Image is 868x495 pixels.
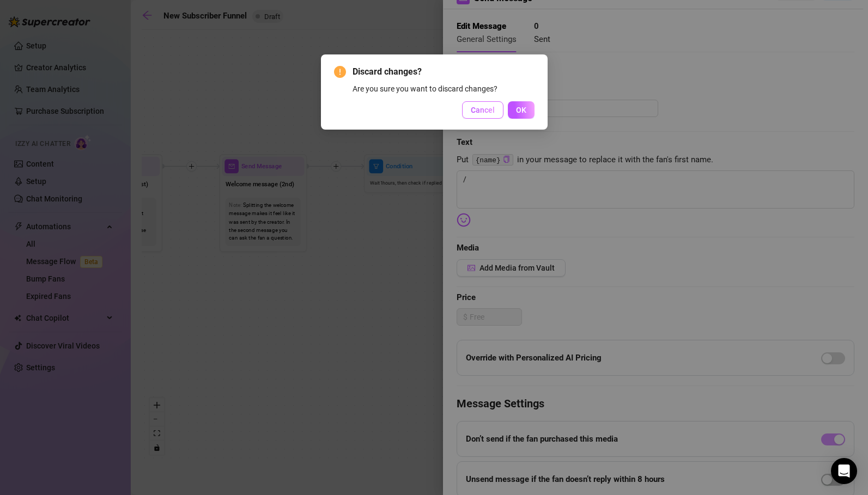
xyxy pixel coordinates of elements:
button: OK [508,101,535,119]
span: Cancel [471,106,495,114]
div: Are you sure you want to discard changes? [353,83,535,95]
span: OK [516,106,526,114]
button: Cancel [462,101,503,119]
span: Discard changes? [353,65,535,78]
span: exclamation-circle [334,66,346,78]
div: Open Intercom Messenger [831,458,857,484]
